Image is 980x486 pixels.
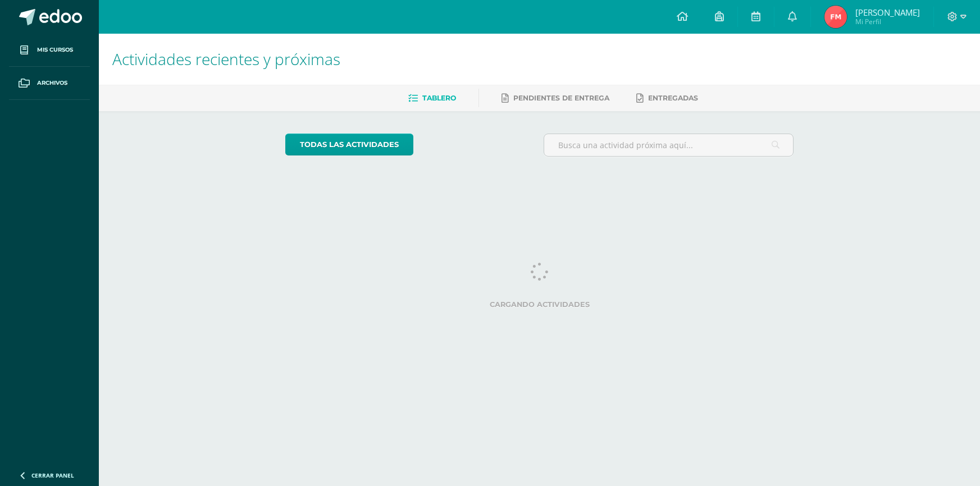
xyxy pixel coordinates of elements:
[544,134,793,156] input: Busca una actividad próxima aquí...
[9,67,90,100] a: Archivos
[112,48,340,70] span: Actividades recientes y próximas
[636,89,698,107] a: Entregadas
[37,79,67,88] span: Archivos
[824,6,847,28] img: 14e665f5195a470f4d7ac411ba6020d5.png
[9,34,90,67] a: Mis cursos
[408,89,456,107] a: Tablero
[648,94,698,102] span: Entregadas
[502,89,609,107] a: Pendientes de entrega
[513,94,609,102] span: Pendientes de entrega
[422,94,456,102] span: Tablero
[285,134,413,155] a: todas las Actividades
[285,300,794,309] label: Cargando actividades
[37,45,73,54] span: Mis cursos
[855,7,920,18] span: [PERSON_NAME]
[855,17,920,26] span: Mi Perfil
[31,471,74,479] span: Cerrar panel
